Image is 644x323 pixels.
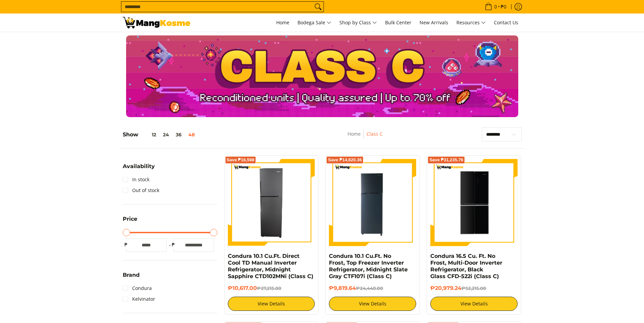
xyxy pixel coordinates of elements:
summary: Open [123,216,137,227]
a: In stock [123,174,149,185]
span: Brand [123,272,140,278]
button: 48 [185,132,198,137]
a: Condura 10.1 Cu.Ft. No Frost, Top Freezer Inverter Refrigerator, Midnight Slate Gray CTF107i (Cla... [329,253,408,279]
a: Kelvinator [123,294,155,304]
a: Shop by Class [336,14,380,32]
a: Out of stock [123,185,159,196]
span: 0 [493,4,498,9]
button: 12 [138,132,160,137]
span: Contact Us [494,19,518,26]
span: Bulk Center [385,19,411,26]
a: Condura 16.5 Cu. Ft. No Frost, Multi-Door Inverter Refrigerator, Black Glass CFD-522i (Class C) [430,253,502,279]
a: Contact Us [491,14,522,32]
span: Save ₱14,620.36 [328,158,362,162]
span: Price [123,216,137,222]
a: View Details [329,297,416,311]
a: Home [273,14,293,32]
a: View Details [228,297,315,311]
del: ₱27,215.00 [257,286,281,291]
a: Bodega Sale [294,14,335,32]
span: Availability [123,164,155,169]
span: Bodega Sale [297,19,331,27]
a: Condura [123,283,152,294]
h6: ₱9,819.64 [329,285,416,292]
a: Resources [453,14,489,32]
span: ₱ [123,241,129,248]
span: Shop by Class [339,19,377,27]
nav: Breadcrumbs [306,130,424,145]
a: New Arrivals [416,14,452,32]
h6: ₱10,617.00 [228,285,315,292]
a: Bulk Center [382,14,415,32]
button: 24 [160,132,172,137]
a: Home [348,131,361,137]
summary: Open [123,272,140,283]
nav: Main Menu [197,14,522,32]
img: Condura 16.5 Cu. Ft. No Frost, Multi-Door Inverter Refrigerator, Black Glass CFD-522i (Class C) [430,160,518,245]
a: Class C [366,131,383,137]
span: Home [276,19,289,26]
span: ₱0 [500,4,507,9]
h6: ₱20,979.24 [430,285,518,292]
span: New Arrivals [420,19,448,26]
img: Condura 10.1 Cu.Ft. No Frost, Top Freezer Inverter Refrigerator, Midnight Slate Gray CTF107i (Cla... [329,159,416,246]
button: 36 [172,132,185,137]
a: View Details [430,297,518,311]
span: Save ₱31,235.76 [429,158,463,162]
span: Resources [456,19,486,27]
span: • [483,3,508,10]
del: ₱52,215.00 [461,286,486,291]
img: Condura 10.1 Cu.Ft. Direct Cool TD Manual Inverter Refrigerator, Midnight Sapphire CTD102MNi (Cla... [228,159,315,246]
span: ₱ [170,241,177,248]
summary: Open [123,164,155,174]
span: Save ₱16,598 [227,158,255,162]
button: Search [313,2,324,12]
a: Condura 10.1 Cu.Ft. Direct Cool TD Manual Inverter Refrigerator, Midnight Sapphire CTD102MNi (Cla... [228,253,313,279]
h5: Show [123,131,198,138]
img: Class C Home &amp; Business Appliances: Up to 70% Off l Mang Kosme [123,17,190,28]
del: ₱24,440.00 [356,286,383,291]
